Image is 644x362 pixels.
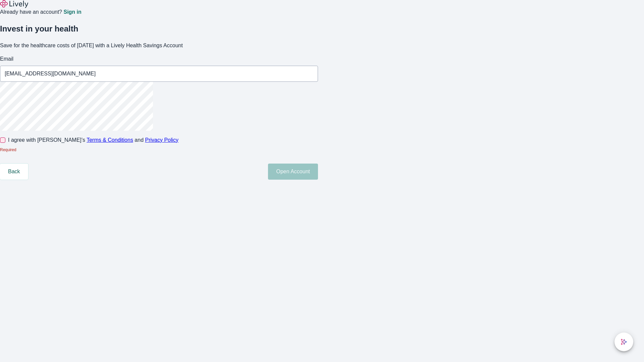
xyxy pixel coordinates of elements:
[614,333,633,351] button: chat
[8,136,178,144] span: I agree with [PERSON_NAME]’s and
[145,137,179,143] a: Privacy Policy
[87,137,133,143] a: Terms & Conditions
[63,9,81,15] a: Sign in
[621,339,627,345] svg: Lively AI Assistant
